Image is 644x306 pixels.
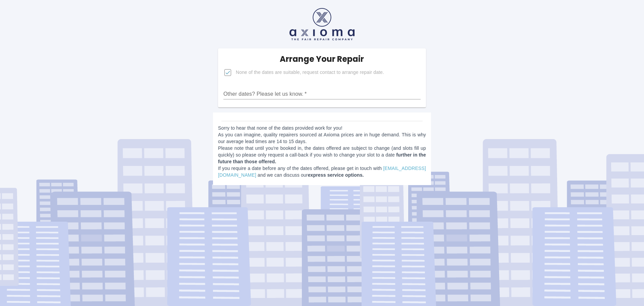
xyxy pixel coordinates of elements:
b: further in the future than those offered. [218,152,426,164]
b: express service options. [308,172,364,178]
img: axioma [289,8,355,40]
h5: Arrange Your Repair [280,54,364,64]
p: Sorry to hear that none of the dates provided work for you! As you can imagine, quality repairers... [218,125,426,178]
span: None of the dates are suitable, request contact to arrange repair date. [236,69,384,76]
